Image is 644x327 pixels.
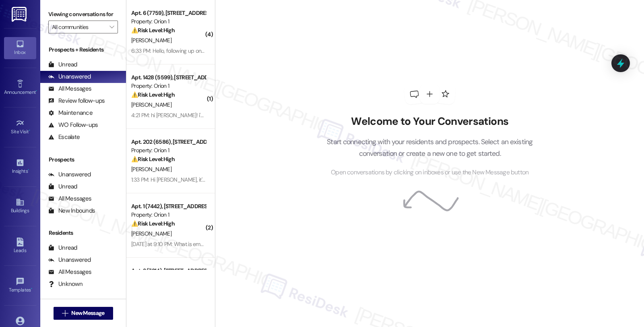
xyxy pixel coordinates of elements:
[4,275,36,296] a: Templates •
[48,207,95,215] div: New Inbounds
[131,82,206,90] div: Property: Orion 1
[131,202,206,211] div: Apt. 1 (7442), [STREET_ADDRESS]
[131,138,206,146] div: Apt. 202 (6586), [STREET_ADDRESS]
[131,27,175,34] strong: ⚠️ Risk Level: High
[48,280,83,288] div: Unknown
[48,133,80,141] div: Escalate
[29,128,30,133] span: •
[331,168,528,178] span: Open conversations by clicking on inboxes or use the New Message button
[48,8,118,21] label: Viewing conversations for
[4,235,36,257] a: Leads
[131,220,175,227] strong: ⚠️ Risk Level: High
[28,167,29,173] span: •
[71,309,104,317] span: New Message
[131,73,206,82] div: Apt. 1428 (5599), [STREET_ADDRESS]
[12,7,28,22] img: ResiDesk Logo
[131,146,206,155] div: Property: Orion 1
[131,155,175,163] strong: ⚠️ Risk Level: High
[131,37,171,44] span: [PERSON_NAME]
[36,88,37,94] span: •
[40,229,126,237] div: Residents
[48,109,93,117] div: Maintenance
[4,37,36,59] a: Inbox
[54,307,113,320] button: New Message
[48,195,91,203] div: All Messages
[131,240,239,248] div: [DATE] at 9:10 PM: What is emergency number
[48,170,91,179] div: Unanswered
[131,17,206,26] div: Property: Orion 1
[131,230,171,237] span: [PERSON_NAME]
[131,166,171,173] span: [PERSON_NAME]
[31,286,32,292] span: •
[109,24,114,30] i: 
[131,9,206,17] div: Apt. 6 (7759), [STREET_ADDRESS]
[4,195,36,217] a: Buildings
[48,256,91,264] div: Unanswered
[315,136,545,159] p: Start connecting with your residents and prospects. Select an existing conversation or create a n...
[131,267,206,275] div: Apt. 3 (7314), [STREET_ADDRESS]
[48,97,105,105] div: Review follow-ups
[4,116,36,138] a: Site Visit •
[131,91,175,98] strong: ⚠️ Risk Level: High
[40,155,126,164] div: Prospects
[48,85,91,93] div: All Messages
[48,121,98,129] div: WO Follow-ups
[131,47,248,54] div: 6:33 PM: Hello, following up on previous messages
[131,101,171,108] span: [PERSON_NAME]
[4,156,36,178] a: Insights •
[48,60,77,69] div: Unread
[52,21,105,33] input: All communities
[48,72,91,81] div: Unanswered
[48,182,77,191] div: Unread
[315,115,545,128] h2: Welcome to Your Conversations
[48,268,91,276] div: All Messages
[62,310,68,317] i: 
[131,211,206,219] div: Property: Orion 1
[40,46,126,54] div: Prospects + Residents
[48,244,77,252] div: Unread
